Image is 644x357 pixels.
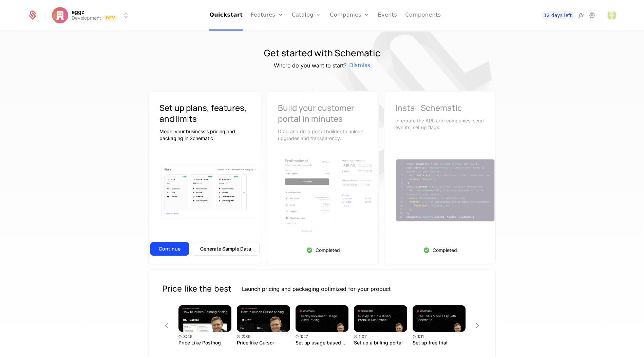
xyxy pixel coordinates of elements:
a: Price Like Posthog3:45Price Like Posthog [178,305,231,346]
span: eggz [72,9,84,15]
img: eggz [52,7,68,23]
span: 1:07 [359,335,367,339]
button: Generate Sample Data [192,242,260,256]
p: Model your business’s pricing and packaging in Schematic [159,128,250,142]
a: Price like Cursor2:39Price like Cursor [237,305,290,346]
button: Open user button [607,11,617,20]
span: Dev [104,15,118,21]
button: Continue [150,242,189,256]
button: Next [473,321,482,330]
span: Dismiss [349,61,370,70]
button: Previous [162,321,171,330]
a: Set up free trial1:11Set up free trial [413,305,466,346]
a: Set up usage based pricing1:27Set up usage based pricing [296,305,348,346]
div: Set up free trial [413,340,466,345]
span: Completed [433,247,457,254]
span: 3:45 [183,335,192,339]
div: Price Like Posthog [178,340,231,345]
p: Drag and drop portal builder to unlock upgrades and transparency. [278,128,367,142]
h1: Get started with Schematic [264,48,380,59]
div: Set up a billing portal [354,340,407,345]
div: Price like Cursor [237,340,290,345]
img: Component view [278,152,378,240]
div: Development [72,15,101,21]
span: 2:39 [242,335,251,339]
h3: Install Schematic [395,102,485,113]
h3: Build your customer portal in minutes [278,102,367,124]
h3: Set up plans, features, and limits [159,102,250,124]
button: Select environment [54,8,130,23]
p: Integrate the API, add companies, send events, set up flags. [395,117,485,131]
img: Plan cards [159,163,261,220]
div: Set up usage based pricing [296,340,348,345]
h5: Where do you want to start? [274,61,346,70]
a: Set up a billing portal1:07Set up a billing portal [354,305,407,346]
span: 1:11 [417,335,424,339]
a: Settings [588,11,596,19]
img: Alex Edward [607,11,617,20]
a: Integrations [577,11,585,19]
span: 1:27 [300,335,308,339]
img: Schematic integration code [395,159,496,222]
span: Completed [316,247,340,254]
a: 12 days left [541,11,574,19]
